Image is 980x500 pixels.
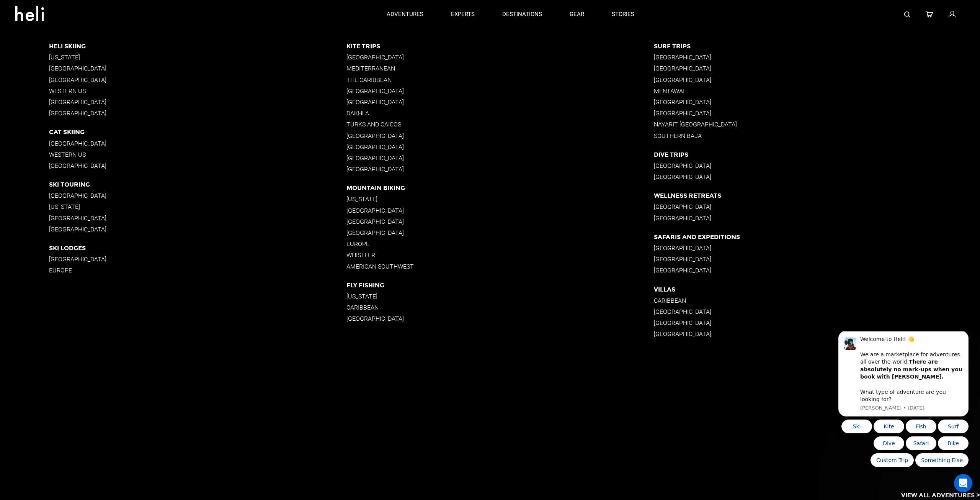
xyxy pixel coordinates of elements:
[111,105,142,119] button: Quick reply: Bike
[33,73,136,80] p: Message from Carl, sent 1w ago
[654,65,980,72] p: [GEOGRAPHIC_DATA]
[11,88,142,136] div: Quick reply options
[654,233,980,241] p: Safaris and Expeditions
[654,267,980,274] p: [GEOGRAPHIC_DATA]
[346,218,654,225] p: [GEOGRAPHIC_DATA]
[387,10,423,18] p: adventures
[49,162,346,169] p: [GEOGRAPHIC_DATA]
[33,27,136,48] b: There are absolutely no mark-ups when you book with [PERSON_NAME].
[346,251,654,259] p: Whistler
[654,151,980,158] p: Dive Trips
[346,76,654,84] p: The Caribbean
[346,65,654,72] p: Mediterranean
[47,88,77,102] button: Quick reply: Kite
[346,54,654,61] p: [GEOGRAPHIC_DATA]
[904,11,910,18] img: search-bar-icon.svg
[654,192,980,199] p: Wellness Retreats
[79,88,109,102] button: Quick reply: Fish
[47,105,77,119] button: Quick reply: Dive
[79,105,109,119] button: Quick reply: Safari
[44,122,87,136] button: Quick reply: Custom Trip
[654,121,980,128] p: Nayarit [GEOGRAPHIC_DATA]
[346,293,654,300] p: [US_STATE]
[49,128,346,136] p: Cat Skiing
[654,132,980,139] p: Southern Baja
[901,491,980,500] p: View All Adventures >
[654,215,980,222] p: [GEOGRAPHIC_DATA]
[654,173,980,180] p: [GEOGRAPHIC_DATA]
[49,140,346,147] p: [GEOGRAPHIC_DATA]
[346,43,654,50] p: Kite Trips
[502,10,542,18] p: destinations
[15,88,45,102] button: Quick reply: Ski
[346,195,654,203] p: [US_STATE]
[346,121,654,128] p: Turks and Caicos
[346,184,654,192] p: Mountain Biking
[346,154,654,162] p: [GEOGRAPHIC_DATA]
[346,98,654,106] p: [GEOGRAPHIC_DATA]
[654,256,980,263] p: [GEOGRAPHIC_DATA]
[346,110,654,117] p: Dakhla
[49,181,346,188] p: Ski Touring
[49,76,346,84] p: [GEOGRAPHIC_DATA]
[49,203,346,210] p: [US_STATE]
[654,244,980,252] p: [GEOGRAPHIC_DATA]
[654,203,980,210] p: [GEOGRAPHIC_DATA]
[33,4,136,72] div: Welcome to Heli! 👋 We are a marketplace for adventures all over the world. What type of adventure...
[49,87,346,95] p: Western US
[49,215,346,222] p: [GEOGRAPHIC_DATA]
[654,87,980,95] p: Mentawai
[654,319,980,326] p: [GEOGRAPHIC_DATA]
[654,286,980,293] p: Villas
[111,88,142,102] button: Quick reply: Surf
[654,162,980,169] p: [GEOGRAPHIC_DATA]
[49,267,346,274] p: Europe
[88,122,142,136] button: Quick reply: Something Else
[654,297,980,304] p: Caribbean
[49,226,346,233] p: [GEOGRAPHIC_DATA]
[346,229,654,236] p: [GEOGRAPHIC_DATA]
[346,240,654,248] p: Europe
[33,4,136,72] div: Message content
[827,331,980,472] iframe: Intercom notifications message
[346,315,654,322] p: [GEOGRAPHIC_DATA]
[49,43,346,50] p: Heli Skiing
[654,330,980,338] p: [GEOGRAPHIC_DATA]
[346,263,654,270] p: American Southwest
[654,76,980,84] p: [GEOGRAPHIC_DATA]
[49,244,346,252] p: Ski Lodges
[346,166,654,173] p: [GEOGRAPHIC_DATA]
[49,256,346,263] p: [GEOGRAPHIC_DATA]
[49,65,346,72] p: [GEOGRAPHIC_DATA]
[954,474,972,492] iframe: Intercom live chat
[49,54,346,61] p: [US_STATE]
[346,87,654,95] p: [GEOGRAPHIC_DATA]
[654,308,980,315] p: [GEOGRAPHIC_DATA]
[654,98,980,106] p: [GEOGRAPHIC_DATA]
[346,143,654,151] p: [GEOGRAPHIC_DATA]
[49,110,346,117] p: [GEOGRAPHIC_DATA]
[654,54,980,61] p: [GEOGRAPHIC_DATA]
[346,132,654,139] p: [GEOGRAPHIC_DATA]
[654,43,980,50] p: Surf Trips
[346,207,654,214] p: [GEOGRAPHIC_DATA]
[346,304,654,311] p: Caribbean
[49,192,346,199] p: [GEOGRAPHIC_DATA]
[49,151,346,158] p: Western US
[17,6,29,18] img: Profile image for Carl
[346,282,654,289] p: Fly Fishing
[49,98,346,106] p: [GEOGRAPHIC_DATA]
[654,110,980,117] p: [GEOGRAPHIC_DATA]
[451,10,475,18] p: experts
